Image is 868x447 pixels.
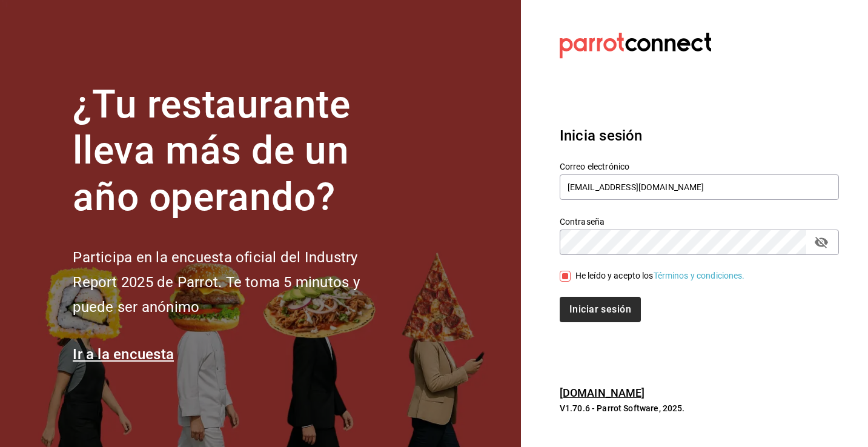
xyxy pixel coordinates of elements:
div: He leído y acepto los [575,270,745,282]
button: Iniciar sesión [560,297,641,322]
a: [DOMAIN_NAME] [560,386,645,399]
input: Ingresa tu correo electrónico [560,174,839,200]
a: Ir a la encuesta [73,346,174,363]
button: passwordField [811,232,832,253]
a: Términos y condiciones. [654,271,745,280]
label: Contraseña [560,217,839,225]
h3: Inicia sesión [560,125,839,147]
h2: Participa en la encuesta oficial del Industry Report 2025 de Parrot. Te toma 5 minutos y puede se... [73,245,400,319]
p: V1.70.6 - Parrot Software, 2025. [560,402,839,414]
label: Correo electrónico [560,162,839,170]
h1: ¿Tu restaurante lleva más de un año operando? [73,82,400,221]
